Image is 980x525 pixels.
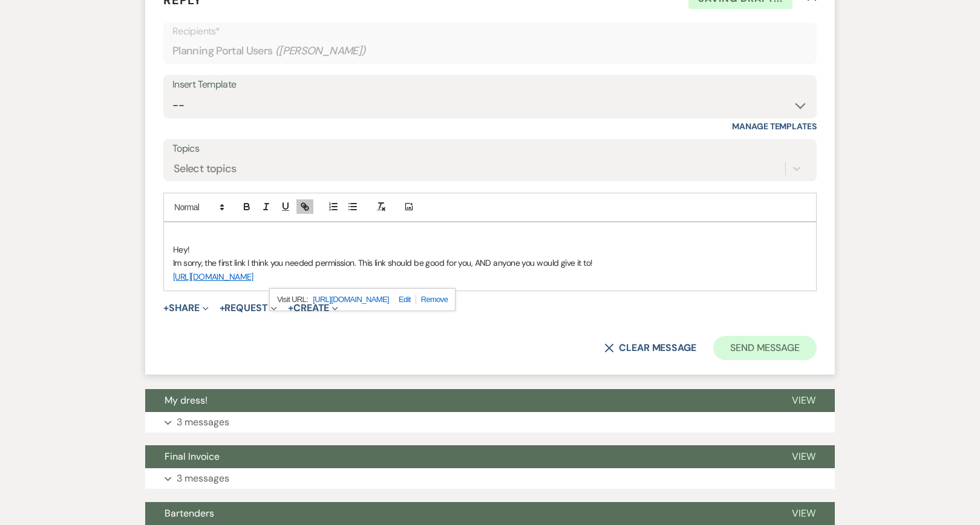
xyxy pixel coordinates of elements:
span: + [163,303,169,313]
span: + [288,303,293,313]
button: Send Message [713,336,817,360]
p: 3 messages [177,471,229,486]
label: Topics [172,140,808,158]
button: View [773,502,835,525]
span: Final Invoice [165,450,220,463]
button: 3 messages [145,468,835,489]
button: Bartenders [145,502,773,525]
span: + [220,303,225,313]
span: View [792,394,815,407]
span: View [792,507,815,520]
div: Insert Template [172,76,808,94]
span: My dress! [165,394,207,407]
a: Manage Templates [732,121,817,132]
p: Im sorry, the first link I think you needed permission. This link should be good for you, AND any... [173,256,807,269]
span: ( [PERSON_NAME] ) [275,43,366,59]
a: [URL][DOMAIN_NAME] [173,271,253,282]
div: Planning Portal Users [172,39,808,63]
button: Share [163,303,209,313]
button: Clear message [604,343,696,353]
span: Bartenders [165,507,214,520]
button: 3 messages [145,412,835,433]
button: My dress! [145,389,773,412]
p: Hey! [173,243,807,256]
span: View [792,450,815,463]
button: Request [220,303,277,313]
div: Select topics [174,161,237,177]
button: Final Invoice [145,445,773,468]
p: 3 messages [177,414,229,430]
button: Create [288,303,338,313]
button: View [773,389,835,412]
button: View [773,445,835,468]
p: Recipients* [172,24,808,39]
a: [URL][DOMAIN_NAME] [313,292,389,308]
